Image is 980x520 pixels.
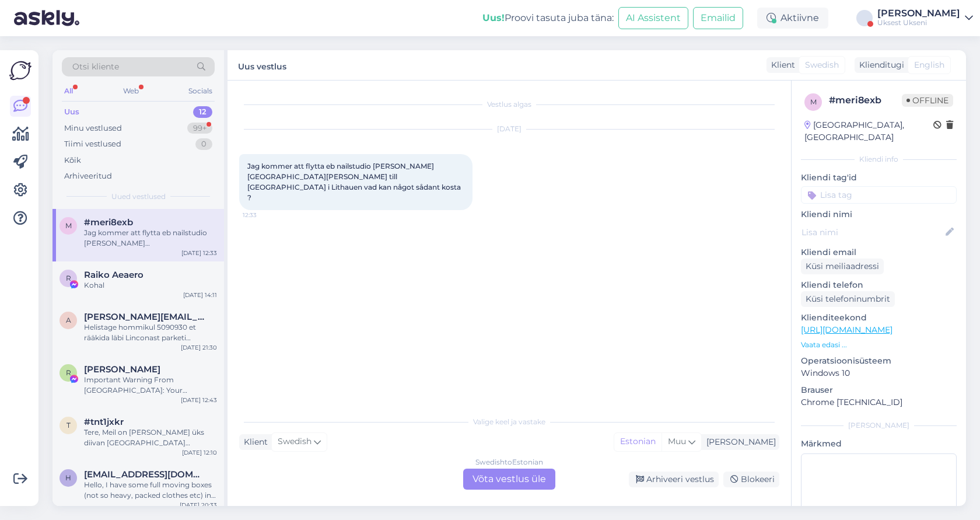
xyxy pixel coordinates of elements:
[187,123,212,134] div: 99+
[62,83,75,99] div: All
[629,472,719,487] div: Arhiveeri vestlus
[801,186,957,204] input: Lisa tag
[693,7,743,29] button: Emailid
[801,291,895,307] div: Küsi telefoninumbrit
[84,480,217,501] div: Hello, I have some full moving boxes (not so heavy, packed clothes etc) in a storage place at par...
[829,93,902,107] div: # meri8exb
[84,312,205,322] span: andreas.aho@gmail.com
[239,124,779,134] div: [DATE]
[801,355,957,367] p: Operatsioonisüsteem
[801,154,957,165] div: Kliendi info
[801,438,957,450] p: Märkmed
[877,18,960,27] div: Uksest Ukseni
[618,7,688,29] button: AI Assistent
[801,420,957,431] div: [PERSON_NAME]
[121,83,141,99] div: Web
[181,249,217,257] div: [DATE] 12:33
[72,61,119,73] span: Otsi kliente
[84,469,205,480] span: handeyetkinn@gmail.com
[238,57,286,73] label: Uus vestlus
[766,59,795,71] div: Klient
[239,99,779,110] div: Vestlus algas
[804,119,933,144] div: [GEOGRAPHIC_DATA], [GEOGRAPHIC_DATA]
[801,226,943,239] input: Lisa nimi
[475,457,543,467] div: Swedish to Estonian
[183,291,217,299] div: [DATE] 14:11
[186,83,215,99] div: Socials
[64,138,121,150] div: Tiimi vestlused
[65,221,72,230] span: m
[84,417,124,427] span: #tnt1jxkr
[614,433,661,451] div: Estonian
[64,123,122,134] div: Minu vestlused
[64,170,112,182] div: Arhiveeritud
[193,106,212,118] div: 12
[810,97,817,106] span: m
[801,324,892,335] a: [URL][DOMAIN_NAME]
[66,316,71,324] span: a
[877,9,973,27] a: [PERSON_NAME]Uksest Ukseni
[801,246,957,259] p: Kliendi email
[65,473,71,482] span: h
[801,208,957,221] p: Kliendi nimi
[180,501,217,509] div: [DATE] 20:33
[64,106,79,118] div: Uus
[239,436,268,448] div: Klient
[9,60,32,82] img: Askly Logo
[66,368,71,377] span: R
[239,417,779,427] div: Valige keel ja vastake
[181,396,217,404] div: [DATE] 12:43
[64,155,81,166] div: Kõik
[66,274,71,282] span: R
[805,59,839,71] span: Swedish
[482,11,614,25] div: Proovi tasuta juba täna:
[801,259,884,274] div: Küsi meiliaadressi
[84,322,217,343] div: Helistage hommikul 5090930 et rääkida läbi Linconast parketi toomine Pallasti 44 5
[801,384,957,396] p: Brauser
[278,435,311,448] span: Swedish
[801,367,957,379] p: Windows 10
[84,217,133,228] span: #meri8exb
[902,94,953,107] span: Offline
[111,191,166,202] span: Uued vestlused
[247,162,463,202] span: Jag kommer att flytta eb nailstudio [PERSON_NAME][GEOGRAPHIC_DATA][PERSON_NAME] till [GEOGRAPHIC_...
[668,436,686,446] span: Muu
[801,172,957,184] p: Kliendi tag'id
[66,421,71,430] span: t
[84,364,160,375] span: Rafael Snow
[181,343,217,352] div: [DATE] 21:30
[801,279,957,291] p: Kliendi telefon
[463,469,555,490] div: Võta vestlus üle
[84,427,217,448] div: Tere, Meil on [PERSON_NAME] üks diivan [GEOGRAPHIC_DATA] kesklinnast Mustamäele toimetada. Kas sa...
[801,312,957,324] p: Klienditeekond
[482,12,505,23] b: Uus!
[84,375,217,396] div: Important Warning From [GEOGRAPHIC_DATA]: Your Facebook page is scheduled for permanent deletion ...
[855,59,904,71] div: Klienditugi
[702,436,776,448] div: [PERSON_NAME]
[195,138,212,150] div: 0
[243,211,286,219] span: 12:33
[801,396,957,409] p: Chrome [TECHNICAL_ID]
[914,59,944,71] span: English
[182,448,217,457] div: [DATE] 12:10
[877,9,960,18] div: [PERSON_NAME]
[757,8,828,29] div: Aktiivne
[723,472,779,487] div: Blokeeri
[84,228,217,249] div: Jag kommer att flytta eb nailstudio [PERSON_NAME][GEOGRAPHIC_DATA][PERSON_NAME] till [GEOGRAPHIC_...
[801,340,957,350] p: Vaata edasi ...
[84,280,217,291] div: Kohal
[84,270,143,280] span: Raiko Aeaero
